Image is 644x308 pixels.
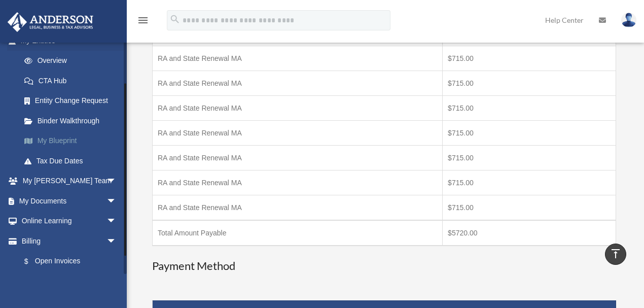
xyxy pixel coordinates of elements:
a: vertical_align_top [605,244,626,265]
td: $715.00 [443,121,616,146]
span: arrow_drop_down [106,191,127,212]
a: Binder Walkthrough [14,111,132,131]
td: Total Amount Payable [153,220,443,246]
a: $Open Invoices [14,251,122,272]
a: My Documentsarrow_drop_down [7,191,132,211]
td: RA and State Renewal MA [153,146,443,170]
a: My [PERSON_NAME] Teamarrow_drop_down [7,171,132,191]
td: RA and State Renewal MA [153,195,443,221]
a: CTA Hub [14,71,132,91]
a: Overview [14,51,132,71]
td: RA and State Renewal MA [153,71,443,96]
img: Anderson Advisors Platinum Portal [5,12,96,32]
span: arrow_drop_down [106,211,127,232]
a: Online Learningarrow_drop_down [7,211,132,231]
td: $715.00 [443,170,616,195]
a: My Blueprint [14,131,132,151]
td: $715.00 [443,195,616,221]
td: RA and State Renewal MA [153,96,443,121]
i: menu [137,14,149,26]
td: RA and State Renewal MA [153,121,443,146]
a: Past Invoices [14,271,127,292]
td: $715.00 [443,96,616,121]
td: $715.00 [443,46,616,71]
td: RA and State Renewal MA [153,170,443,195]
td: $715.00 [443,71,616,96]
td: $715.00 [443,146,616,170]
span: arrow_drop_down [106,231,127,252]
a: Billingarrow_drop_down [7,231,127,251]
a: Tax Due Dates [14,151,132,171]
i: search [169,14,181,25]
a: Entity Change Request [14,91,132,111]
td: RA and State Renewal MA [153,46,443,71]
td: $5720.00 [443,220,616,246]
span: $ [30,255,35,268]
a: menu [137,18,149,26]
span: arrow_drop_down [106,171,127,192]
i: vertical_align_top [610,248,622,260]
img: User Pic [621,13,636,27]
h3: Payment Method [152,258,616,274]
